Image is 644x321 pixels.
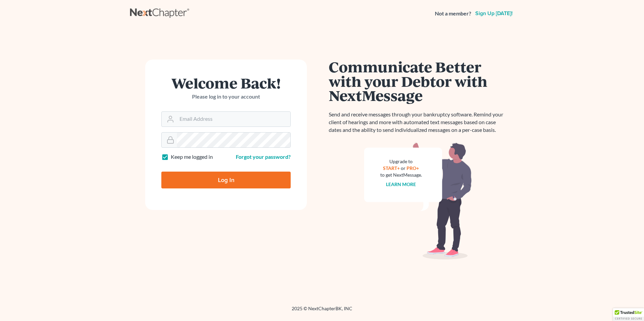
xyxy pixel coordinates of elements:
[407,165,419,171] a: PRO+
[386,181,416,187] a: Learn more
[161,76,291,90] h1: Welcome Back!
[613,308,644,321] div: TrustedSite Certified
[329,111,507,134] p: Send and receive messages through your bankruptcy software. Remind your client of hearings and mo...
[474,11,514,16] a: Sign up [DATE]!
[435,10,471,17] strong: Not a member?
[236,153,291,160] a: Forgot your password?
[401,165,406,171] span: or
[380,158,422,165] div: Upgrade to
[161,172,291,188] input: Log In
[380,172,422,178] div: to get NextMessage.
[161,93,291,101] p: Please log in to your account
[171,153,213,161] label: Keep me logged in
[364,142,472,260] img: nextmessage_bg-59042aed3d76b12b5cd301f8e5b87938c9018125f34e5fa2b7a6b67550977c72.svg
[130,305,514,317] div: 2025 © NextChapterBK, INC
[329,60,507,103] h1: Communicate Better with your Debtor with NextMessage
[383,165,400,171] a: START+
[177,112,290,127] input: Email Address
